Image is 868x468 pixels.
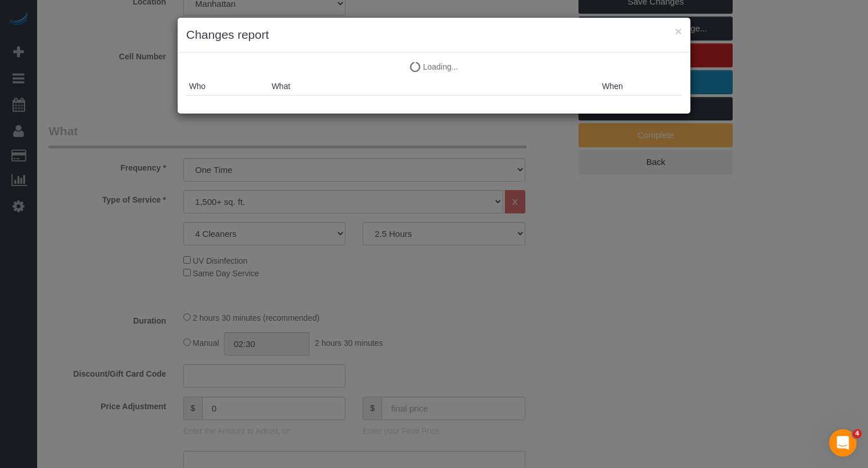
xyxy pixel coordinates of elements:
sui-modal: Changes report [178,18,690,114]
button: × [675,25,682,37]
iframe: Intercom live chat [829,429,857,457]
p: Loading... [186,61,682,72]
h3: Changes report [186,26,682,43]
th: What [269,78,600,95]
th: When [599,78,682,95]
span: 4 [853,429,862,438]
th: Who [186,78,269,95]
